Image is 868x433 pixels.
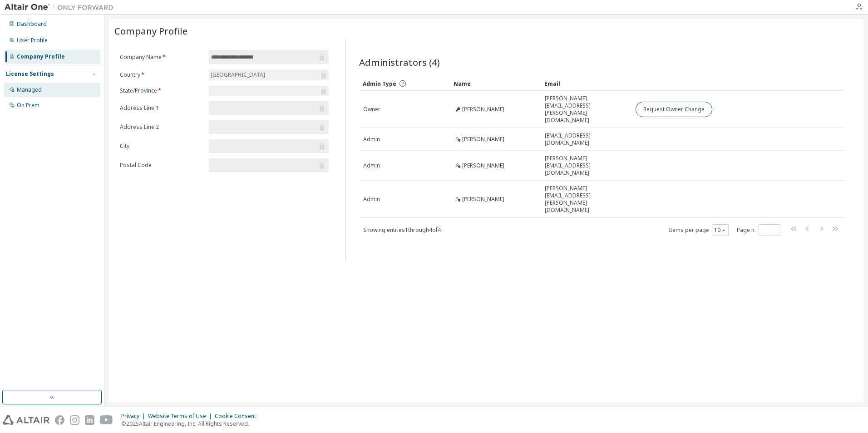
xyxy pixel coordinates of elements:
[363,162,380,169] span: Admin
[363,106,380,113] span: Owner
[737,224,780,236] span: Page n.
[636,102,712,117] button: Request Owner Change
[545,155,627,177] span: [PERSON_NAME][EMAIL_ADDRESS][DOMAIN_NAME]
[17,53,65,60] div: Company Profile
[462,136,504,143] span: [PERSON_NAME]
[55,415,64,425] img: facebook.svg
[120,71,203,79] label: Country
[669,224,729,236] span: Items per page
[215,413,261,420] div: Cookie Consent
[114,25,187,37] span: Company Profile
[363,226,441,234] span: Showing entries 1 through 4 of 4
[17,102,39,109] div: On Prem
[6,70,54,78] div: License Settings
[120,87,203,94] label: State/Province
[121,420,261,428] p: © 2025 Altair Engineering, Inc. All Rights Reserved.
[462,162,504,169] span: [PERSON_NAME]
[3,415,49,425] img: altair_logo.svg
[363,80,396,88] span: Admin Type
[544,76,628,91] div: Email
[120,123,203,131] label: Address Line 2
[714,226,726,234] button: 10
[209,70,266,80] div: [GEOGRAPHIC_DATA]
[363,196,380,203] span: Admin
[462,106,504,113] span: [PERSON_NAME]
[120,104,203,112] label: Address Line 1
[85,415,94,425] img: linkedin.svg
[17,86,42,93] div: Managed
[121,413,148,420] div: Privacy
[148,413,215,420] div: Website Terms of Use
[363,136,380,143] span: Admin
[545,132,627,147] span: [EMAIL_ADDRESS][DOMAIN_NAME]
[70,415,79,425] img: instagram.svg
[454,76,537,91] div: Name
[120,162,203,169] label: Postal Code
[100,415,113,425] img: youtube.svg
[462,196,504,203] span: [PERSON_NAME]
[120,54,203,61] label: Company Name
[120,143,203,150] label: City
[545,185,627,214] span: [PERSON_NAME][EMAIL_ADDRESS][PERSON_NAME][DOMAIN_NAME]
[209,69,329,80] div: [GEOGRAPHIC_DATA]
[5,3,118,12] img: Altair One
[17,20,47,28] div: Dashboard
[17,37,48,44] div: User Profile
[545,95,627,124] span: [PERSON_NAME][EMAIL_ADDRESS][PERSON_NAME][DOMAIN_NAME]
[359,56,440,69] span: Administrators (4)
